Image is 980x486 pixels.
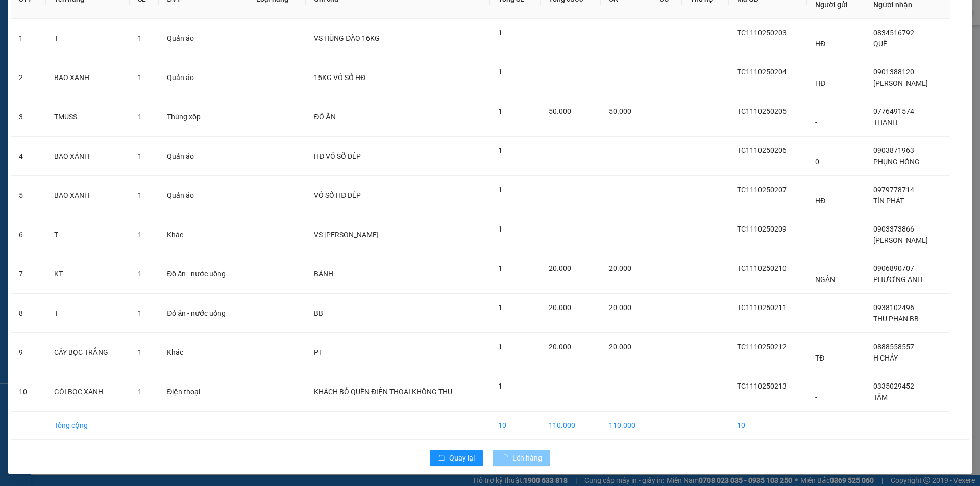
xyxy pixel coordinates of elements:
span: 1 [498,68,502,76]
span: rollback [438,454,445,463]
td: 110.000 [541,412,601,440]
span: 1 [498,225,502,233]
span: 20.000 [549,343,571,351]
span: 1 [138,309,142,317]
td: T [46,19,130,58]
span: PHƯƠNG ANH [873,275,922,284]
td: 10 [729,412,807,440]
span: 1 [138,113,142,121]
span: TC1110250203 [737,29,787,37]
span: 0834516792 [873,29,914,37]
span: loading [501,454,512,462]
span: Quay lại [449,452,475,464]
span: 50.000 [609,107,631,115]
span: 1 [138,34,142,42]
span: 0901388120 [873,68,914,76]
td: Khác [159,215,248,254]
span: 0888558557 [873,343,914,351]
span: HĐ [815,197,825,205]
span: - [815,393,817,401]
span: TC1110250213 [737,382,787,390]
span: H CHẢY [873,354,898,362]
td: Quần áo [159,137,248,176]
td: Khác [159,333,248,372]
td: Đồ ăn - nước uống [159,294,248,333]
span: BÁNH [314,270,333,278]
td: 3 [11,97,46,137]
button: Lên hàng [493,450,550,466]
span: VS [PERSON_NAME] [314,231,379,239]
span: ĐỒ ĂN [314,113,335,121]
td: BAO XANH [46,58,130,97]
span: - [815,315,817,323]
td: TMUSS [46,97,130,137]
span: TC1110250204 [737,68,787,76]
span: VÔ SỔ HĐ DÉP [314,191,361,199]
span: 0979778714 [873,186,914,194]
td: Đồ ăn - nước uống [159,254,248,294]
td: 110.000 [601,412,652,440]
span: 20.000 [609,303,631,312]
span: 1 [138,348,142,356]
td: 1 [11,19,46,58]
span: [PERSON_NAME] [873,79,928,87]
span: 0776491574 [873,107,914,115]
span: 20.000 [609,264,631,272]
td: 8 [11,294,46,333]
span: HĐ [815,79,825,87]
span: 1 [498,382,502,390]
span: 1 [498,186,502,194]
span: TÍN PHÁT [873,197,904,205]
span: QUẾ [873,40,887,48]
span: TC1110250210 [737,264,787,272]
td: Thùng xốp [159,97,248,137]
td: 5 [11,176,46,215]
span: TÂM [873,393,888,401]
span: 0903373866 [873,225,914,233]
td: BAO XANH [46,176,130,215]
span: 1 [138,191,142,199]
span: Người gửi [815,1,848,9]
td: T [46,215,130,254]
span: TC1110250209 [737,225,787,233]
td: T [46,294,130,333]
span: KHÁCH BỎ QUÊN ĐIỆN THOẠI KHÔNG THU [314,388,452,396]
td: Điện thoại [159,372,248,412]
span: 1 [138,388,142,396]
td: 7 [11,254,46,294]
span: 1 [138,231,142,239]
span: 20.000 [609,343,631,351]
span: [PERSON_NAME] [873,236,928,244]
span: TC1110250212 [737,343,787,351]
td: 2 [11,58,46,97]
span: HĐ [815,40,825,48]
td: Quần áo [159,19,248,58]
span: TC1110250206 [737,146,787,155]
td: 4 [11,137,46,176]
span: 15KG VÔ SỔ HĐ [314,73,365,82]
span: - [815,118,817,126]
span: 1 [498,264,502,272]
td: CÂY BỌC TRẮNG [46,333,130,372]
span: 0335029452 [873,382,914,390]
span: 50.000 [549,107,571,115]
span: 1 [138,270,142,278]
td: 10 [11,372,46,412]
span: 1 [498,107,502,115]
span: BB [314,309,323,317]
span: TC1110250211 [737,303,787,312]
span: 20.000 [549,303,571,312]
span: VS HÙNG ĐÀO 16KG [314,34,380,42]
span: 0903871963 [873,146,914,155]
span: TĐ [815,354,824,362]
span: HĐ VÔ SỔ DÉP [314,152,361,160]
td: KT [46,254,130,294]
td: 10 [490,412,541,440]
span: Lên hàng [512,452,542,464]
td: GÓI BỌC XANH [46,372,130,412]
td: 9 [11,333,46,372]
span: 1 [498,146,502,155]
span: 1 [498,343,502,351]
span: THU PHAN BB [873,315,919,323]
span: TC1110250205 [737,107,787,115]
